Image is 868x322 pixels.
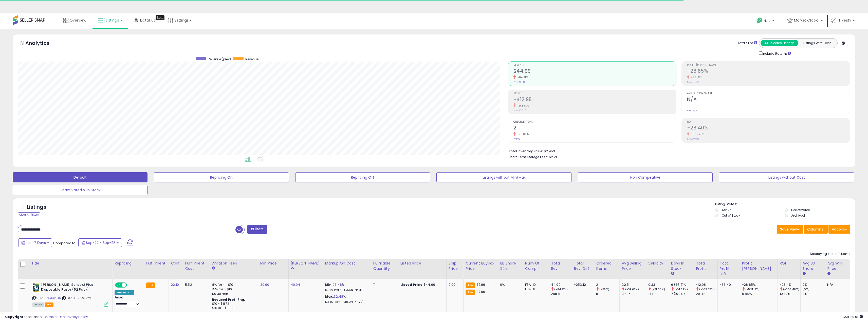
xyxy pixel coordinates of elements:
[652,287,665,291] small: (-71.05%)
[671,261,692,271] div: Days In Stock
[780,282,800,287] div: -28.4%
[715,202,855,207] p: Listing States:
[212,302,254,306] div: $10 - $11.72
[53,241,76,245] span: Compared to:
[212,261,256,266] div: Amazon Fees
[325,294,367,304] div: %
[509,155,548,159] b: Short Term Storage Fees:
[513,109,526,112] small: Prev: $20.42
[106,18,119,23] span: Listings
[449,282,459,287] div: 0.00
[764,18,771,23] span: Help
[696,261,715,271] div: Total Profit
[803,271,806,276] small: Avg BB Share.
[719,172,854,182] button: Listings without Cost
[509,149,543,153] b: Total Inventory Value:
[827,261,848,271] div: Avg Win Price
[807,227,823,232] span: Columns
[400,282,423,287] b: Listed Price:
[737,41,757,46] div: Totals For
[18,212,40,217] div: Clear All Filters
[513,121,676,123] span: Ordered Items
[599,287,609,291] small: (-75%)
[436,172,571,182] button: Listings without Min/Max
[671,292,694,296] div: 7 (100%)
[827,282,846,287] div: N/A
[803,287,810,291] small: (0%)
[185,282,206,287] div: 5.52
[41,282,103,293] b: [PERSON_NAME] Sensor2 Plus Disposable Razor (52 Pack)
[551,292,572,296] div: 298.11
[842,314,863,319] span: 2025-10-7 20:01 GMT
[827,271,830,276] small: Avg Win Price.
[525,261,547,271] div: Num of Comp.
[791,213,805,218] label: Archived
[720,282,736,287] div: -33.40
[212,306,254,310] div: $10.01 - $10.83
[794,18,819,23] span: Market Global
[516,104,529,108] small: -163.57%
[500,282,519,287] div: 0%
[43,296,61,300] a: B07C3CRB4S
[596,292,619,296] div: 8
[164,13,195,28] a: Settings
[500,261,521,271] div: BB Share 24h.
[325,282,367,292] div: %
[648,292,669,296] div: 1.14
[554,287,568,291] small: (-84.91%)
[687,97,850,103] h2: N/A
[671,282,694,287] div: 6 (85.71%)
[742,282,778,287] div: -28.85%
[578,172,713,182] button: Non Competitive
[62,296,92,300] span: | SKU: 2H-7ZAX-Z2IP
[66,314,88,319] a: Privacy Policy
[78,238,122,247] button: Sep-22 - Sep-28
[687,68,850,75] h2: -28.85%
[625,287,639,291] small: (-39.61%)
[784,13,827,29] a: Market Global
[476,289,485,294] span: 37.99
[212,297,245,302] b: Reduced Prof. Rng.
[334,294,343,299] a: 32.48
[25,40,59,48] h5: Analytics
[325,294,334,299] b: Max:
[116,283,122,287] span: ON
[696,292,717,296] div: 20.42
[373,261,396,271] div: Fulfillable Quantity
[549,155,557,159] span: $2.21
[513,97,676,103] h2: -$12.98
[325,288,367,292] p: 15.78% Profit [PERSON_NAME]
[513,64,676,67] span: Revenue
[32,302,44,307] span: All listings currently available for purchase on Amazon
[31,261,110,266] div: Title
[722,213,740,218] label: Out of Stock
[722,208,731,212] label: Active
[742,292,778,296] div: 6.85%
[291,282,300,287] a: 40.94
[373,282,394,287] div: 11
[86,240,116,245] span: Sep-22 - Sep-28
[742,261,775,271] div: Profit [PERSON_NAME]
[574,261,592,271] div: Total Rev. Diff.
[696,282,717,287] div: -12.98
[798,40,836,46] button: Listings With Cost
[208,57,231,61] span: Revenue (prev)
[140,18,156,23] span: DataHub
[260,261,286,266] div: Min Price
[689,75,702,79] small: -521.17%
[752,13,779,29] a: Help
[212,266,215,271] small: Amazon Fees.
[5,315,88,319] div: seller snap | |
[27,204,46,211] h5: Listings
[674,287,688,291] small: (-14.29%)
[699,287,715,291] small: (-163.57%)
[780,261,798,266] div: ROI
[687,92,850,95] span: Avg. Buybox Share
[810,252,850,256] div: Displaying 1 to 1 of 1 items
[43,314,65,319] a: Terms of Use
[115,261,142,266] div: Repricing
[689,132,704,136] small: -362.48%
[171,282,179,287] a: 22.10
[803,282,825,287] div: 0%
[777,225,803,234] button: Save View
